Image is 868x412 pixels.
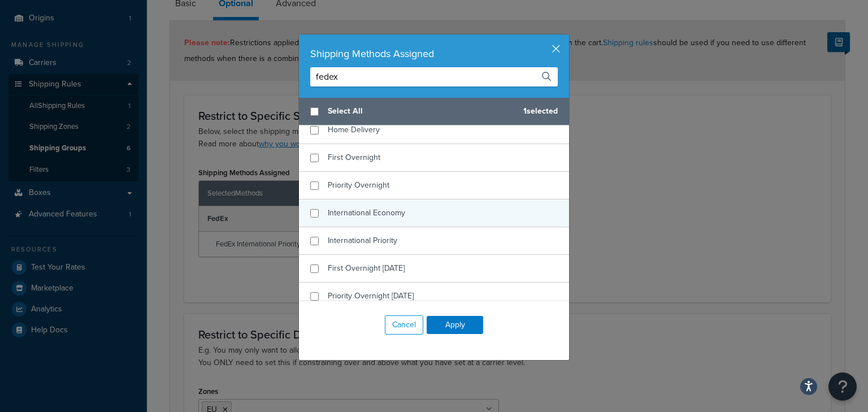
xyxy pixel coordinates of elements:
span: First Overnight [328,151,380,163]
span: International Economy [328,207,405,219]
span: First Overnight [DATE] [328,262,405,274]
span: Home Delivery [328,124,380,136]
span: International Priority [328,235,397,246]
div: Shipping Methods Assigned [310,46,558,62]
button: Cancel [385,315,423,335]
span: Priority Overnight [DATE] [328,290,414,302]
button: Apply [427,316,483,334]
span: Priority Overnight [328,179,389,191]
span: Select All [328,103,514,119]
div: 1 selected [299,98,569,125]
input: Search [310,67,558,86]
